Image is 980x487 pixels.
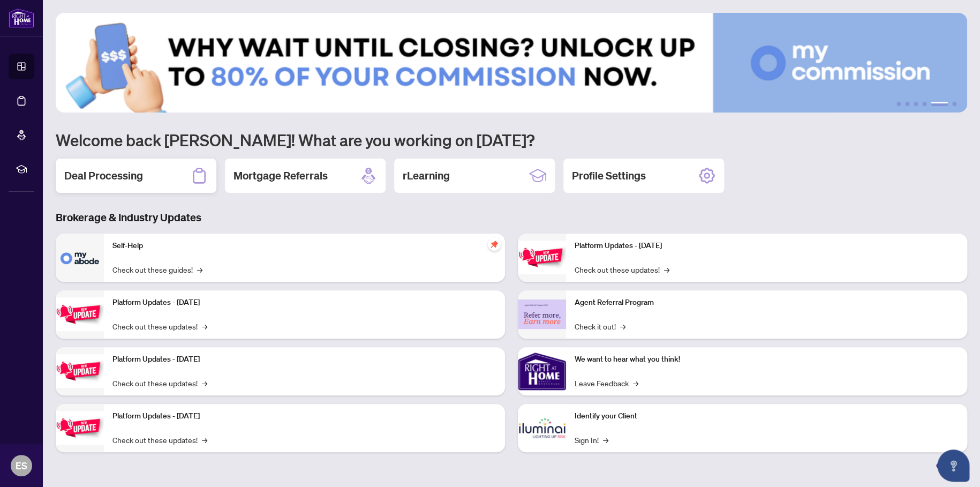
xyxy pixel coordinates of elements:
p: Agent Referral Program [575,297,959,309]
button: 2 [905,102,909,106]
span: → [603,434,608,446]
span: → [664,264,669,275]
a: Check out these updates!→ [112,377,207,389]
a: Check it out!→ [575,320,625,332]
img: Platform Updates - September 16, 2025 [56,297,104,331]
button: 3 [914,102,918,106]
img: Platform Updates - June 23, 2025 [518,241,566,274]
a: Leave Feedback→ [575,377,638,389]
h1: Welcome back [PERSON_NAME]! What are you working on [DATE]? [56,130,967,150]
button: 4 [922,102,926,106]
h2: rLearning [403,168,450,183]
p: Platform Updates - [DATE] [575,240,959,252]
p: Platform Updates - [DATE] [112,354,496,365]
img: logo [9,8,34,28]
span: → [197,264,202,275]
h2: Mortgage Referrals [233,168,328,183]
h2: Profile Settings [572,168,646,183]
button: Open asap [937,449,969,482]
span: pushpin [488,238,501,251]
h2: Deal Processing [64,168,143,183]
a: Sign In!→ [575,434,608,446]
img: Platform Updates - July 8, 2025 [56,411,104,445]
a: Check out these updates!→ [575,264,669,275]
p: Identify your Client [575,410,959,422]
span: → [620,320,625,332]
span: → [202,320,207,332]
img: Identify your Client [518,404,566,452]
p: We want to hear what you think! [575,354,959,365]
span: ES [16,458,27,473]
img: We want to hear what you think! [518,347,566,395]
button: 1 [896,102,901,106]
p: Platform Updates - [DATE] [112,410,496,422]
button: 5 [931,102,948,106]
img: Slide 4 [56,13,967,113]
span: → [202,434,207,446]
img: Self-Help [56,234,104,282]
button: 6 [952,102,956,106]
a: Check out these updates!→ [112,434,207,446]
a: Check out these guides!→ [112,264,202,275]
p: Self-Help [112,240,496,252]
img: Platform Updates - July 21, 2025 [56,354,104,388]
span: → [633,377,638,389]
p: Platform Updates - [DATE] [112,297,496,309]
img: Agent Referral Program [518,299,566,329]
span: → [202,377,207,389]
a: Check out these updates!→ [112,320,207,332]
h3: Brokerage & Industry Updates [56,210,967,225]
